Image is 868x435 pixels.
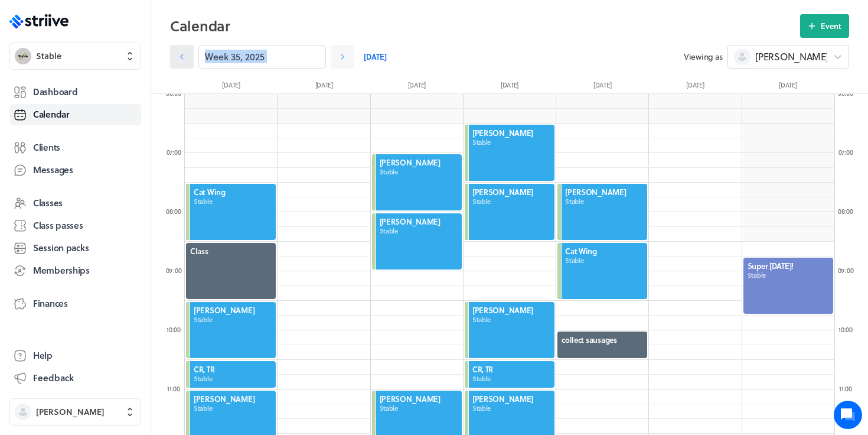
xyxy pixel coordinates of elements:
[9,238,141,259] a: Session packs
[33,297,68,310] span: Finances
[34,203,211,227] input: Search articles
[9,368,141,389] button: Feedback
[278,80,370,93] div: [DATE]
[172,147,181,157] span: :00
[162,325,185,334] div: 10
[185,80,278,93] div: [DATE]
[844,147,853,157] span: :00
[844,384,852,394] span: :00
[800,14,849,38] button: Event
[9,160,141,181] a: Messages
[834,89,857,98] div: 06
[16,184,220,198] p: Find an answer quickly
[834,325,857,334] div: 10
[33,86,77,98] span: Dashboard
[834,148,857,157] div: 07
[9,104,141,125] a: Calendar
[9,215,141,236] a: Class passes
[170,14,800,38] h2: Calendar
[162,266,185,275] div: 09
[834,207,857,216] div: 08
[173,206,181,216] span: :00
[9,82,141,103] a: Dashboard
[556,80,649,93] div: [DATE]
[33,349,53,362] span: Help
[9,293,141,314] a: Finances
[18,79,218,116] h2: We're here to help. Ask us anything!
[15,48,31,64] img: Stable
[834,401,862,429] iframe: gist-messenger-bubble-iframe
[36,50,61,62] span: Stable
[821,21,841,31] span: Event
[684,51,723,63] span: Viewing as
[18,138,218,161] button: New conversation
[9,260,141,281] a: Memberships
[198,45,326,69] input: YYYY-M-D
[9,193,141,214] a: Classes
[162,89,185,98] div: 06
[463,80,556,93] div: [DATE]
[33,197,63,209] span: Classes
[18,57,218,76] h1: Hi [PERSON_NAME]
[845,206,853,216] span: :00
[649,80,742,93] div: [DATE]
[172,384,180,394] span: :00
[33,372,74,384] span: Feedback
[9,43,141,70] button: StableStable
[9,345,141,366] a: Help
[364,45,387,69] a: [DATE]
[9,398,141,426] button: [PERSON_NAME]
[33,164,73,176] span: Messages
[162,384,185,393] div: 11
[845,265,853,275] span: :00
[33,141,60,154] span: Clients
[76,145,142,154] span: New conversation
[162,207,185,216] div: 08
[162,148,185,157] div: 07
[173,265,181,275] span: :00
[755,50,828,63] span: [PERSON_NAME]
[844,324,853,335] span: :00
[36,406,105,418] span: [PERSON_NAME]
[9,137,141,158] a: Clients
[33,242,89,254] span: Session packs
[834,384,857,393] div: 11
[370,80,463,93] div: [DATE]
[172,324,181,335] span: :00
[33,264,90,277] span: Memberships
[834,266,857,275] div: 09
[33,219,83,232] span: Class passes
[742,80,834,93] div: [DATE]
[33,108,70,121] span: Calendar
